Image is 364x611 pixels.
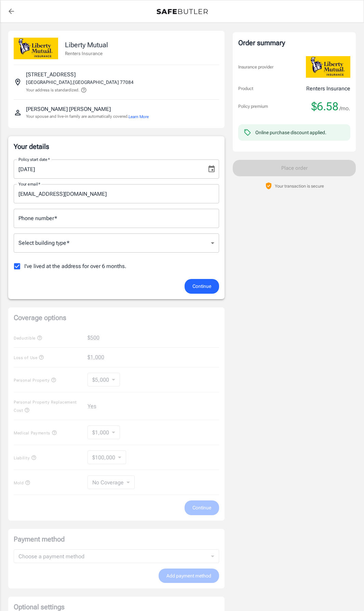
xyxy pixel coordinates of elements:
a: back to quotes [4,4,18,18]
input: MM/DD/YYYY [14,160,202,179]
p: [STREET_ADDRESS] [26,71,76,79]
p: [GEOGRAPHIC_DATA] , [GEOGRAPHIC_DATA] 77084 [26,79,134,86]
img: Liberty Mutual [14,38,58,59]
p: Renters Insurance [306,85,350,93]
svg: Insured person [14,109,22,117]
p: Insurance provider [238,64,273,71]
button: Learn More [129,114,149,120]
p: Product [238,85,253,92]
button: Continue [185,279,219,294]
p: Policy premium [238,103,268,110]
p: Your transaction is secure [275,183,324,189]
span: Continue [192,282,211,291]
span: /mo. [339,104,350,113]
p: Liberty Mutual [65,40,108,50]
div: Online purchase discount applied. [255,129,326,136]
button: Choose date, selected date is Sep 5, 2025 [205,162,218,176]
input: Enter email [14,184,219,203]
div: Order summary [238,38,350,48]
p: [PERSON_NAME] [PERSON_NAME] [26,105,111,113]
p: Your details [14,142,219,151]
p: Your spouse and live-in family are automatically covered. [26,113,149,120]
span: $6.58 [311,100,338,113]
label: Policy start date [18,156,50,162]
p: Renters Insurance [65,50,108,57]
span: I've lived at the address for over 6 months. [24,262,126,270]
svg: Insured address [14,78,22,86]
input: Enter number [14,209,219,228]
img: Back to quotes [157,9,208,14]
label: Your email [18,181,40,187]
img: Liberty Mutual [306,56,350,78]
p: Your address is standardized. [26,87,79,93]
